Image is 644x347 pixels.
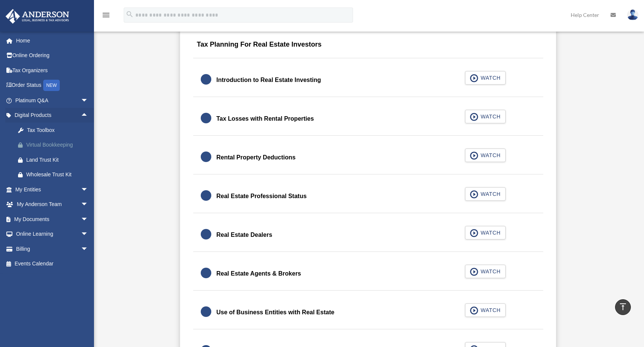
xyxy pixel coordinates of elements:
[618,302,627,311] i: vertical_align_top
[615,299,631,315] a: vertical_align_top
[81,212,96,227] span: arrow_drop_down
[3,9,71,24] img: Anderson Advisors Platinum Portal
[5,241,100,256] a: Billingarrow_drop_down
[465,71,506,85] button: WATCH
[81,197,96,212] span: arrow_drop_down
[5,108,100,123] a: Digital Productsarrow_drop_up
[217,152,296,163] div: Rental Property Deductions
[201,303,536,321] a: Use of Business Entities with Real Estate WATCH
[478,113,500,120] span: WATCH
[102,11,111,20] i: menu
[465,303,506,317] button: WATCH
[217,268,301,279] div: Real Estate Agents & Brokers
[217,230,273,240] div: Real Estate Dealers
[126,10,134,18] i: search
[201,148,536,167] a: Rental Property Deductions WATCH
[5,227,100,242] a: Online Learningarrow_drop_down
[43,80,60,91] div: NEW
[11,167,100,182] a: Wholesale Trust Kit
[201,187,536,205] a: Real Estate Professional Status WATCH
[26,170,90,179] div: Wholesale Trust Kit
[478,152,500,159] span: WATCH
[5,48,100,63] a: Online Ordering
[5,212,100,227] a: My Documentsarrow_drop_down
[26,140,90,150] div: Virtual Bookkeeping
[217,307,335,318] div: Use of Business Entities with Real Estate
[26,155,90,165] div: Land Trust Kit
[465,226,506,239] button: WATCH
[81,182,96,197] span: arrow_drop_down
[5,93,100,108] a: Platinum Q&Aarrow_drop_down
[217,75,321,85] div: Introduction to Real Estate Investing
[201,110,536,128] a: Tax Losses with Rental Properties WATCH
[193,35,543,59] div: Tax Planning For Real Estate Investors
[5,78,100,93] a: Order StatusNEW
[201,226,536,244] a: Real Estate Dealers WATCH
[465,265,506,278] button: WATCH
[81,227,96,242] span: arrow_drop_down
[201,265,536,283] a: Real Estate Agents & Brokers WATCH
[11,123,100,138] a: Tax Toolbox
[11,152,100,167] a: Land Trust Kit
[5,197,100,212] a: My Anderson Teamarrow_drop_down
[217,114,314,124] div: Tax Losses with Rental Properties
[11,138,100,153] a: Virtual Bookkeeping
[465,110,506,123] button: WATCH
[478,268,500,275] span: WATCH
[81,241,96,257] span: arrow_drop_down
[478,306,500,314] span: WATCH
[465,187,506,201] button: WATCH
[5,63,100,78] a: Tax Organizers
[478,229,500,236] span: WATCH
[478,190,500,198] span: WATCH
[81,93,96,108] span: arrow_drop_down
[217,191,307,202] div: Real Estate Professional Status
[627,9,638,20] img: User Pic
[465,148,506,162] button: WATCH
[26,126,90,135] div: Tax Toolbox
[478,74,500,82] span: WATCH
[5,182,100,197] a: My Entitiesarrow_drop_down
[5,256,100,271] a: Events Calendar
[201,71,536,89] a: Introduction to Real Estate Investing WATCH
[5,33,100,48] a: Home
[102,13,111,20] a: menu
[81,108,96,123] span: arrow_drop_up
